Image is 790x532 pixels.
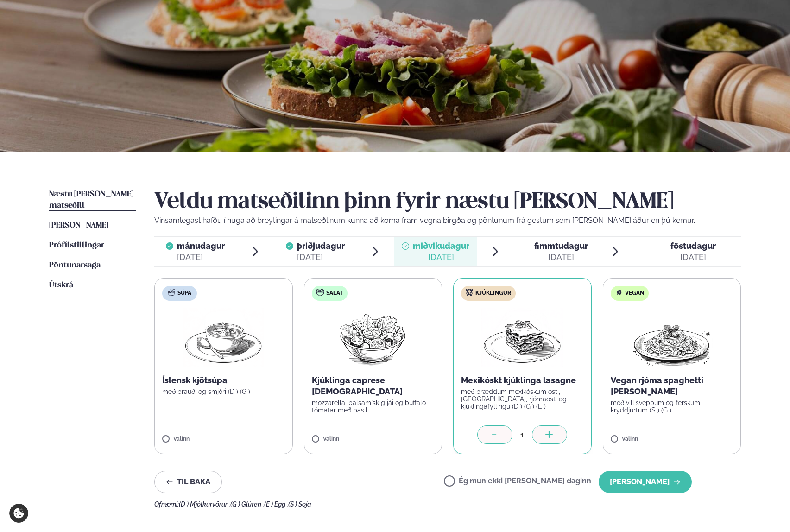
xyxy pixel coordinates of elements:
[177,290,191,297] span: Súpa
[154,215,741,226] p: Vinsamlegast hafðu í huga að breytingar á matseðlinum kunna að koma fram vegna birgða og pöntunum...
[297,252,345,263] div: [DATE]
[413,241,469,251] span: miðvikudagur
[615,289,623,296] img: Vegan.svg
[183,308,264,367] img: Soup.png
[288,500,311,508] span: (S ) Soja
[534,252,588,263] div: [DATE]
[154,471,222,493] button: Til baka
[177,252,225,263] div: [DATE]
[177,241,225,251] span: mánudagur
[611,399,733,414] p: með villisveppum og ferskum kryddjurtum (S ) (G )
[625,290,644,297] span: Vegan
[264,500,288,508] span: (E ) Egg ,
[49,241,104,249] span: Prófílstillingar
[611,375,733,397] p: Vegan rjóma spaghetti [PERSON_NAME]
[49,240,104,251] a: Prófílstillingar
[332,308,414,367] img: Salad.png
[534,241,588,251] span: fimmtudagur
[49,281,73,289] span: Útskrá
[154,189,741,215] h2: Veldu matseðilinn þinn fyrir næstu [PERSON_NAME]
[49,222,108,229] span: [PERSON_NAME]
[312,399,435,414] p: mozzarella, balsamísk gljái og buffalo tómatar með basil
[631,308,713,367] img: Spagetti.png
[168,289,175,296] img: soup.svg
[466,289,473,296] img: chicken.svg
[481,308,563,367] img: Lasagna.png
[162,375,285,386] p: Íslensk kjötsúpa
[475,290,511,297] span: Kjúklingur
[512,430,532,440] div: 1
[461,375,584,386] p: Mexikóskt kjúklinga lasagne
[599,471,692,493] button: [PERSON_NAME]
[154,500,741,508] div: Ofnæmi:
[49,260,101,271] a: Pöntunarsaga
[49,261,101,269] span: Pöntunarsaga
[49,220,108,231] a: [PERSON_NAME]
[230,500,264,508] span: (G ) Glúten ,
[670,252,716,263] div: [DATE]
[179,500,230,508] span: (D ) Mjólkurvörur ,
[461,388,584,410] p: með bræddum mexíkóskum osti, [GEOGRAPHIC_DATA], rjómaosti og kjúklingafyllingu (D ) (G ) (E )
[413,252,469,263] div: [DATE]
[49,190,133,209] span: Næstu [PERSON_NAME] matseðill
[316,289,324,296] img: salad.svg
[326,290,343,297] span: Salat
[162,388,285,395] p: með brauði og smjöri (D ) (G )
[312,375,435,397] p: Kjúklinga caprese [DEMOGRAPHIC_DATA]
[297,241,345,251] span: þriðjudagur
[9,504,28,523] a: Cookie settings
[670,241,716,251] span: föstudagur
[49,189,136,211] a: Næstu [PERSON_NAME] matseðill
[49,280,73,291] a: Útskrá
